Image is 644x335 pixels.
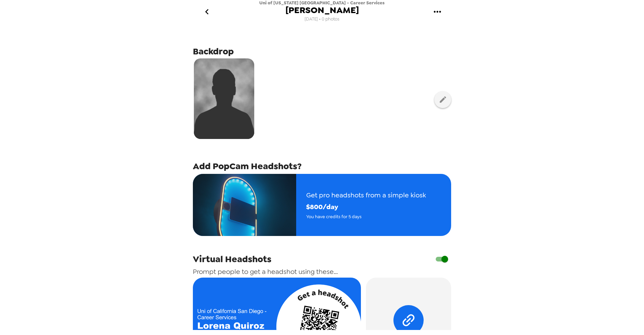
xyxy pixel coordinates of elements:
span: Virtual Headshots [193,253,271,265]
button: Get pro headshots from a simple kiosk$800/dayYou have credits for 5 days [193,174,451,236]
img: popcam example [193,174,296,236]
span: $ 800 /day [306,201,426,213]
span: Add PopCam Headshots? [193,160,302,172]
button: gallery menu [426,1,448,23]
img: silhouette [194,58,254,139]
span: Backdrop [193,45,234,57]
button: go back [196,1,218,23]
span: You have credits for 5 days [306,213,426,221]
span: [PERSON_NAME] [285,6,359,15]
span: Prompt people to get a headshot using these... [193,267,338,276]
span: [DATE] • 0 photos [305,15,339,24]
span: Get pro headshots from a simple kiosk [306,189,426,201]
